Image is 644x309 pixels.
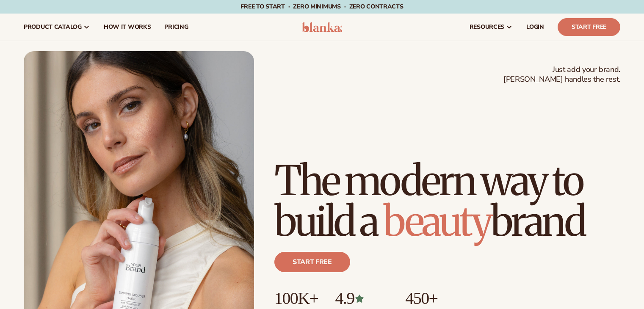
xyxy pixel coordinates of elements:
[470,24,504,30] span: resources
[104,24,151,30] span: How It Works
[164,24,188,30] span: pricing
[158,14,195,41] a: pricing
[520,14,551,41] a: LOGIN
[97,14,158,41] a: How It Works
[503,65,620,85] span: Just add your brand. [PERSON_NAME] handles the rest.
[302,22,342,32] img: logo
[24,24,82,30] span: product catalog
[17,14,97,41] a: product catalog
[274,252,350,272] a: Start free
[526,24,544,30] span: LOGIN
[463,14,520,41] a: resources
[558,18,620,36] a: Start Free
[405,289,469,308] p: 450+
[274,160,620,242] h1: The modern way to build a brand
[383,196,491,247] span: beauty
[335,289,388,308] p: 4.9
[240,3,403,11] span: Free to start · ZERO minimums · ZERO contracts
[274,289,318,308] p: 100K+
